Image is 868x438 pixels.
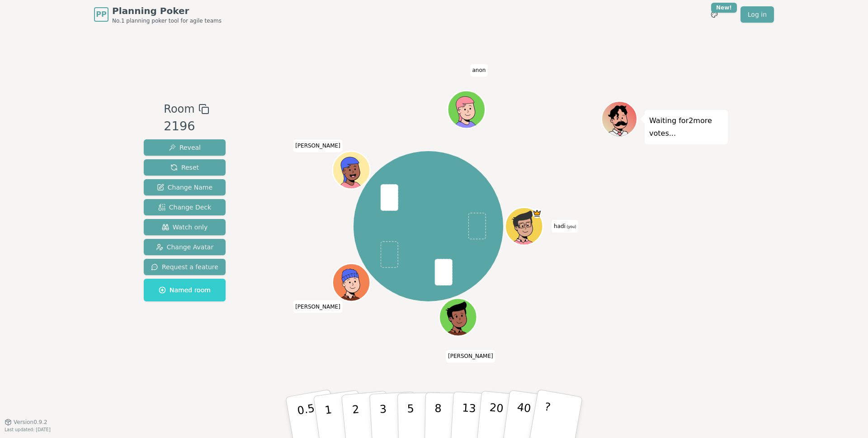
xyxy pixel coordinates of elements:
button: Click to change your avatar [506,209,542,244]
span: hadi is the host [532,209,542,218]
span: PP [96,9,106,20]
span: Click to change your name [293,139,343,152]
span: Last updated: [DATE] [5,427,51,432]
span: Click to change your name [552,220,578,233]
button: New! [706,6,722,23]
button: Change Name [144,179,226,195]
span: Change Avatar [156,243,214,252]
span: Version 0.9.2 [14,419,47,426]
span: Room [164,101,194,117]
span: Reveal [169,143,201,152]
button: Change Avatar [144,239,226,255]
div: New! [711,3,737,13]
span: Click to change your name [293,300,343,313]
span: Watch only [162,223,208,232]
span: Reset [170,163,199,172]
div: 2196 [164,117,209,136]
span: Change Deck [158,203,211,212]
button: Watch only [144,219,226,235]
button: Reset [144,159,226,176]
span: Click to change your name [470,64,488,76]
button: Change Deck [144,199,226,215]
p: Waiting for 2 more votes... [649,114,723,140]
span: (you) [566,225,576,229]
span: Planning Poker [112,5,222,17]
span: Request a feature [151,262,218,271]
button: Version0.9.2 [5,419,47,426]
a: PPPlanning PokerNo.1 planning poker tool for agile teams [94,5,222,24]
button: Reveal [144,139,226,156]
span: Named room [159,286,211,295]
a: Log in [741,6,774,23]
span: Click to change your name [446,350,495,362]
button: Named room [144,279,226,301]
span: Change Name [157,183,212,192]
button: Request a feature [144,259,226,275]
span: No.1 planning poker tool for agile teams [112,17,222,24]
